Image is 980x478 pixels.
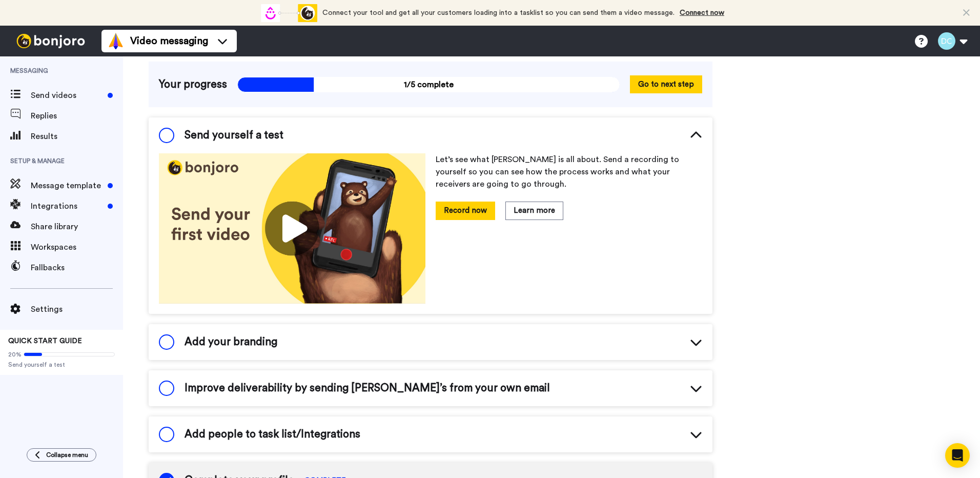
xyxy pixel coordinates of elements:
[159,77,227,92] span: Your progress
[46,451,88,459] span: Collapse menu
[159,153,425,304] img: 178eb3909c0dc23ce44563bdb6dc2c11.jpg
[31,241,123,253] span: Workspaces
[31,303,123,315] span: Settings
[31,130,123,143] span: Results
[237,77,620,92] span: 1/5 complete
[31,180,104,192] span: Message template
[8,350,22,358] span: 20%
[31,262,123,274] span: Fallbacks
[27,448,96,462] button: Collapse menu
[8,361,115,369] span: Send yourself a test
[12,34,89,48] img: bj-logo-header-white.svg
[185,334,277,350] span: Add your branding
[261,4,317,22] div: animation
[185,128,283,143] span: Send yourself a test
[630,75,702,93] button: Go to next step
[505,202,563,220] button: Learn more
[31,200,104,212] span: Integrations
[31,221,123,233] span: Share library
[322,9,675,16] span: Connect your tool and get all your customers loading into a tasklist so you can send them a video...
[130,34,208,48] span: Video messaging
[185,427,360,442] span: Add people to task list/Integrations
[945,443,970,468] div: Open Intercom Messenger
[108,33,124,49] img: vm-color.svg
[8,337,82,345] span: QUICK START GUIDE
[436,202,495,220] button: Record now
[31,110,123,122] span: Replies
[436,153,702,190] p: Let’s see what [PERSON_NAME] is all about. Send a recording to yourself so you can see how the pr...
[185,381,550,396] span: Improve deliverability by sending [PERSON_NAME]’s from your own email
[31,89,104,102] span: Send videos
[680,9,724,16] a: Connect now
